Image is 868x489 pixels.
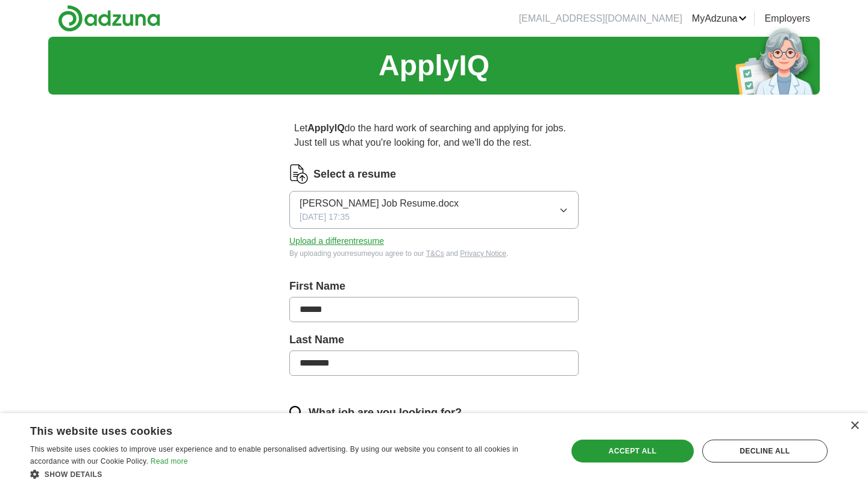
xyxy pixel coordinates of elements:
[289,248,579,259] div: By uploading your resume you agree to our and .
[571,440,694,463] div: Accept all
[460,249,506,258] a: Privacy Notice
[289,191,579,229] button: [PERSON_NAME] Job Resume.docx[DATE] 17:35
[30,468,552,480] div: Show details
[45,470,102,479] span: Show details
[379,44,489,87] h1: ApplyIQ
[426,249,444,258] a: T&Cs
[692,11,747,26] a: MyAdzuna
[289,278,579,294] label: First Name
[519,11,682,26] li: [EMAIL_ADDRESS][DOMAIN_NAME]
[850,422,859,431] div: Close
[151,457,188,466] a: Read more, opens a new window
[289,164,309,184] img: CV Icon
[30,420,521,438] div: This website uses cookies
[309,405,462,421] label: What job are you looking for?
[307,123,344,133] strong: ApplyIQ
[289,116,579,155] p: Let do the hard work of searching and applying for jobs. Just tell us what you're looking for, an...
[300,196,459,211] span: [PERSON_NAME] Job Resume.docx
[289,406,304,420] img: search.png
[289,235,384,248] button: Upload a differentresume
[30,445,518,466] span: This website uses cookies to improve user experience and to enable personalised advertising. By u...
[58,5,160,32] img: Adzuna logo
[300,211,350,223] span: [DATE] 17:35
[764,11,810,26] a: Employers
[702,440,828,463] div: Decline all
[289,332,579,348] label: Last Name
[313,166,396,182] label: Select a resume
